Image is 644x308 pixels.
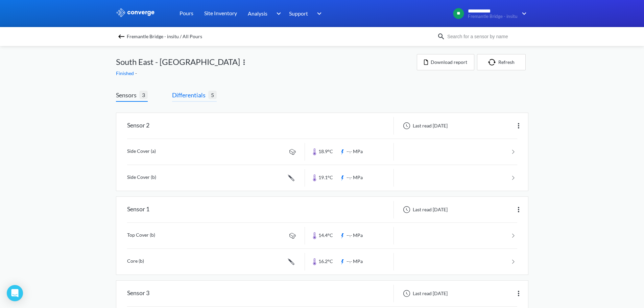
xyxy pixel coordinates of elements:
[240,58,248,66] img: more.svg
[139,91,148,99] span: 3
[208,91,217,99] span: 5
[127,201,149,218] div: Sensor 1
[116,55,240,68] span: South East - [GEOGRAPHIC_DATA]
[172,90,208,100] span: Differentials
[488,59,498,66] img: icon-refresh.svg
[445,33,527,40] input: Search for a sensor by name
[424,60,428,65] img: icon-file.svg
[437,32,445,41] img: icon-search.svg
[515,289,523,298] img: more.svg
[116,70,135,76] span: Finished
[135,70,138,76] span: -
[515,122,523,130] img: more.svg
[515,206,523,214] img: more.svg
[477,54,526,70] button: Refresh
[117,32,125,41] img: backspace.svg
[127,32,202,41] span: Fremantle Bridge - insitu / All Pours
[399,122,450,130] div: Last read [DATE]
[272,9,283,18] img: downArrow.svg
[468,14,518,19] span: Fremantle Bridge - insitu
[289,9,308,18] span: Support
[313,9,324,18] img: downArrow.svg
[417,54,474,70] button: Download report
[248,9,267,18] span: Analysis
[127,117,149,135] div: Sensor 2
[116,90,139,100] span: Sensors
[399,289,450,298] div: Last read [DATE]
[399,206,450,214] div: Last read [DATE]
[116,8,155,17] img: logo_ewhite.svg
[127,285,149,302] div: Sensor 3
[7,285,23,301] div: Open Intercom Messenger
[518,9,528,18] img: downArrow.svg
